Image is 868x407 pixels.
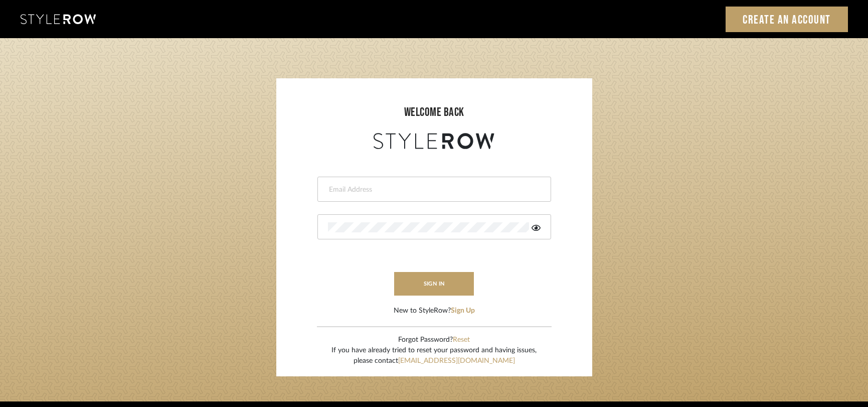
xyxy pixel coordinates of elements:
[331,335,537,345] div: Forgot Password?
[451,306,475,316] button: Sign Up
[453,335,470,345] button: Reset
[328,185,538,195] input: Email Address
[398,357,515,364] a: [EMAIL_ADDRESS][DOMAIN_NAME]
[286,103,582,121] div: welcome back
[394,272,474,296] button: sign in
[726,7,848,32] a: Create an Account
[394,306,475,316] div: New to StyleRow?
[331,345,537,366] div: If you have already tried to reset your password and having issues, please contact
